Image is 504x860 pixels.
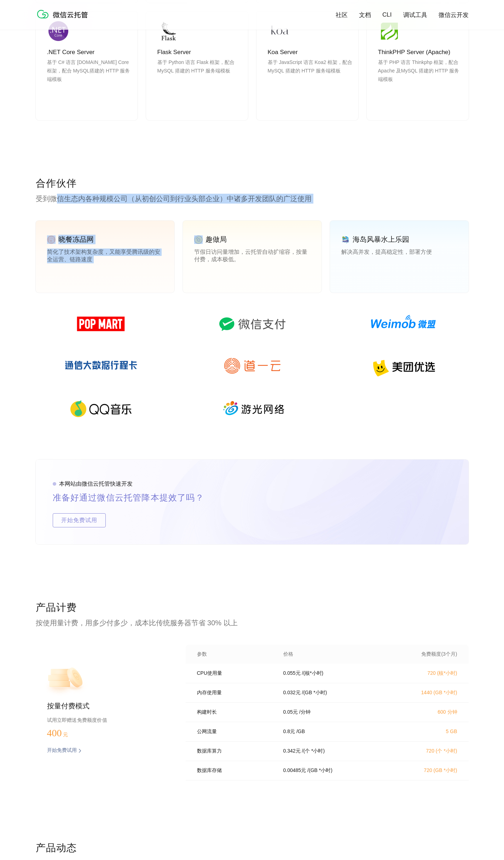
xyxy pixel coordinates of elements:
p: 0.00485 元 [283,767,306,774]
p: 1440 (GB *小时) [395,690,457,696]
p: 基于 JavaScript 语言 Koa2 框架，配合 MySQL 搭建的 HTTP 服务端模板 [268,58,353,92]
p: 0.8 元 [283,729,295,735]
a: 文档 [359,11,371,19]
p: 5 GB [395,729,457,734]
p: 晓餐冻品网 [58,235,94,244]
p: 解决高并发，提高稳定性，部署方便 [341,248,457,263]
p: 基于 C# 语言 [DOMAIN_NAME] Core 框架，配合 MySQL搭建的 HTTP 服务端模板 [47,58,132,92]
p: 0.342 元 [283,748,301,754]
p: 基于 Python 语言 Flask 框架，配合 MySQL 搭建的 HTTP 服务端模板 [157,58,242,92]
p: 受到微信生态内各种规模公司（从初创公司到行业头部企业）中诸多开发团队的广泛使用 [36,194,469,204]
p: / (GB *小时) [302,690,327,696]
span: 元 [63,732,68,737]
p: 参数 [197,651,273,657]
a: 微信云托管 [36,16,92,22]
p: 节假日访问量增加，云托管自动扩缩容，按量付费，成本极低。 [194,248,310,263]
p: 准备好通过微信云托管降本提效了吗？ [53,491,221,505]
p: / (核*小时) [302,670,324,677]
p: 本网站由微信云托管快速开发 [59,480,133,488]
p: Flask Server [157,48,242,57]
span: 开始免费试用 [53,513,105,527]
a: 调试工具 [403,11,427,19]
p: 按使用量计费，用多少付多少，成本比传统服务器节省 30% 以上 [36,618,469,628]
p: 内存使用量 [197,690,273,696]
p: 720 (GB *小时) [395,767,457,774]
p: 免费额度(3个月) [395,651,457,657]
p: 公网流量 [197,729,273,735]
p: 试用立即赠送免费额度价值 [47,715,163,725]
p: 产品动态 [36,841,469,855]
p: 海岛风暴水上乐园 [353,235,409,244]
a: 微信云开发 [439,11,469,19]
p: / (GB *小时) [307,767,332,774]
p: 720 (个 *小时) [395,748,457,754]
p: 价格 [283,651,293,657]
p: ThinkPHP Server (Apache) [378,48,463,57]
p: 产品计费 [36,601,469,615]
p: / (个 *小时) [302,748,325,754]
p: / GB [296,729,305,735]
p: 0.055 元 [283,670,301,677]
p: CPU使用量 [197,670,273,677]
p: .NET Core Server [47,48,132,57]
p: 趣做局 [205,235,227,244]
p: 按量付费模式 [47,701,163,711]
p: 简化了技术架构复杂度，又能享受腾讯级的安全运营、链路速度 [47,248,163,263]
a: 社区 [336,11,348,19]
p: 合作伙伴 [36,177,469,191]
p: 720 (核*小时) [395,670,457,677]
a: CLI [382,11,392,18]
p: / 分钟 [299,709,311,715]
p: 数据库存储 [197,767,273,774]
p: Koa Server [268,48,353,57]
p: 基于 PHP 语言 Thinkphp 框架，配合 Apache 及MySQL 搭建的 HTTP 服务端模板 [378,58,463,92]
p: 开始免费试用 [47,747,77,754]
img: 微信云托管 [36,7,92,21]
p: 600 分钟 [395,709,457,715]
p: 0.032 元 [283,690,301,696]
p: 数据库算力 [197,748,273,754]
p: 构建时长 [197,709,273,715]
p: 400 [47,727,82,739]
p: 0.05 元 [283,709,298,715]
